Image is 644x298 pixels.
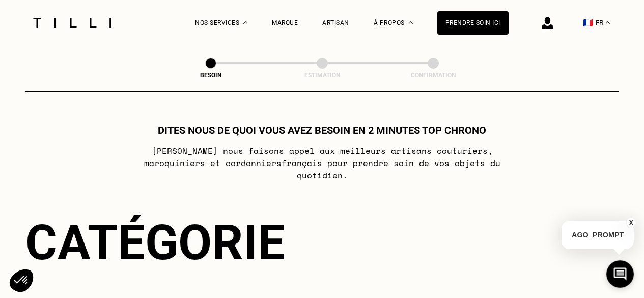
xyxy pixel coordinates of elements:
div: Besoin [160,72,262,79]
span: 🇫🇷 [583,18,593,28]
div: Confirmation [382,72,484,79]
p: [PERSON_NAME] nous faisons appel aux meilleurs artisans couturiers , maroquiniers et cordonniers ... [120,145,524,181]
a: Artisan [322,19,349,26]
a: Marque [272,19,298,26]
div: Estimation [271,72,373,79]
h1: Dites nous de quoi vous avez besoin en 2 minutes top chrono [158,124,486,137]
img: Menu déroulant [243,21,247,24]
a: Prendre soin ici [437,11,509,35]
img: menu déroulant [606,21,610,24]
p: AGO_PROMPT [562,221,634,249]
img: Logo du service de couturière Tilli [30,18,115,28]
div: Catégorie [25,214,619,271]
button: X [626,217,636,228]
img: Menu déroulant à propos [409,21,413,24]
img: icône connexion [542,17,553,29]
